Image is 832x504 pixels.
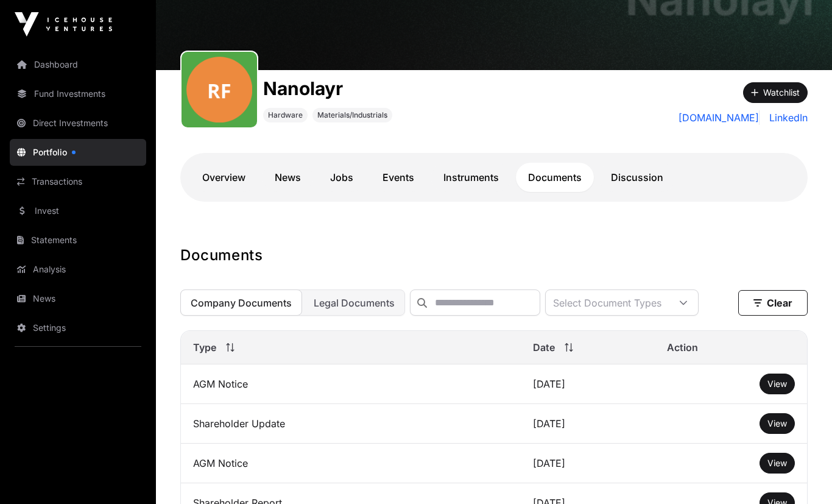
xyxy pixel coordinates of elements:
[743,82,808,103] button: Watchlist
[767,378,787,389] span: View
[521,364,655,404] td: [DATE]
[268,110,303,120] span: Hardware
[767,417,787,430] a: View
[516,163,594,192] a: Documents
[760,453,795,474] button: View
[318,163,365,192] a: Jobs
[679,110,760,125] a: [DOMAIN_NAME]
[10,110,146,137] a: Direct Investments
[10,285,146,312] a: News
[190,163,798,192] nav: Tabs
[521,404,655,444] td: [DATE]
[764,110,808,125] a: LinkedIn
[767,378,787,390] a: View
[181,444,521,483] td: AGM Notice
[314,297,395,309] span: Legal Documents
[546,290,669,315] div: Select Document Types
[760,413,795,434] button: View
[180,246,808,265] h1: Documents
[263,77,392,99] h1: Nanolayr
[186,57,252,122] img: revolution-fibres208.png
[667,340,698,355] span: Action
[303,289,405,316] button: Legal Documents
[10,314,146,341] a: Settings
[10,139,146,166] a: Portfolio
[767,457,787,469] a: View
[738,290,808,316] button: Clear
[10,197,146,224] a: Invest
[10,51,146,78] a: Dashboard
[767,418,787,428] span: View
[767,458,787,468] span: View
[771,445,832,504] iframe: Chat Widget
[370,163,426,192] a: Events
[10,227,146,254] a: Statements
[10,168,146,195] a: Transactions
[181,364,521,404] td: AGM Notice
[10,256,146,283] a: Analysis
[191,297,292,309] span: Company Documents
[760,374,795,394] button: View
[190,163,258,192] a: Overview
[599,163,675,192] a: Discussion
[181,404,521,444] td: Shareholder Update
[180,289,302,316] button: Company Documents
[193,340,216,355] span: Type
[317,110,387,120] span: Materials/Industrials
[15,12,112,37] img: Icehouse Ventures Logo
[431,163,511,192] a: Instruments
[533,340,555,355] span: Date
[263,163,313,192] a: News
[521,444,655,483] td: [DATE]
[10,80,146,107] a: Fund Investments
